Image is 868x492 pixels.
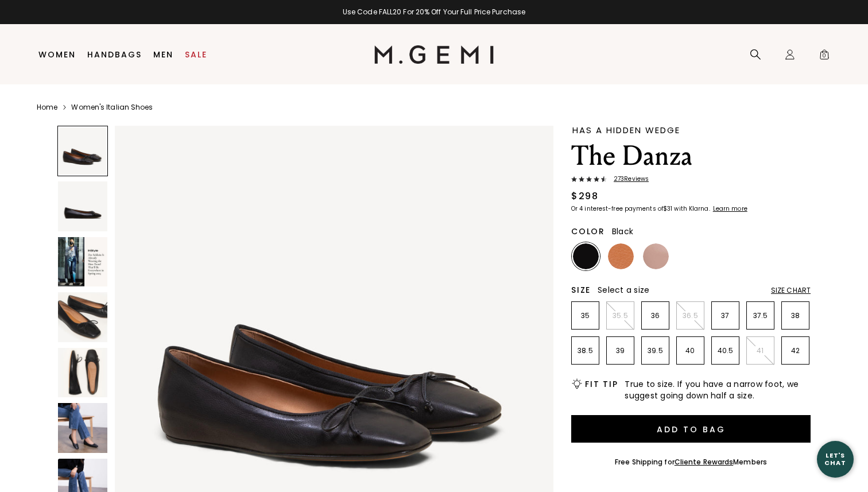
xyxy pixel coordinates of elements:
p: 41 [747,346,774,355]
img: The Danza [58,237,107,286]
img: Black [573,243,599,269]
p: 38 [782,311,809,320]
p: 39.5 [642,346,669,355]
p: 37 [712,311,739,320]
img: The Danza [58,403,107,452]
p: 38.5 [572,346,599,355]
span: 273 Review s [607,176,649,183]
span: True to size. If you have a narrow foot, we suggest going down half a size. [625,378,811,401]
span: Select a size [598,284,649,296]
span: Black [612,226,633,237]
p: 35.5 [607,311,634,320]
a: 273Reviews [571,176,811,185]
a: Home [37,103,57,112]
a: Handbags [87,50,142,59]
div: Size Chart [771,286,811,295]
p: 37.5 [747,311,774,320]
klarna-placement-style-body: Or 4 interest-free payments of [571,204,663,213]
a: Cliente Rewards [675,457,734,467]
div: Let's Chat [817,452,854,466]
p: 39 [607,346,634,355]
div: Free Shipping for Members [615,458,767,467]
img: The Danza [58,181,107,231]
h2: Fit Tip [585,379,618,389]
img: Antique Rose [643,243,669,269]
p: 40.5 [712,346,739,355]
button: Add to Bag [571,415,811,443]
img: Tan [608,243,634,269]
p: 36 [642,311,669,320]
klarna-placement-style-cta: Learn more [713,204,747,213]
h1: The Danza [571,140,811,172]
a: Learn more [712,206,747,212]
klarna-placement-style-body: with Klarna [674,204,711,213]
p: 36.5 [677,311,704,320]
img: The Danza [58,292,107,342]
img: M.Gemi [374,45,494,64]
div: Has A Hidden Wedge [572,126,811,134]
img: The Danza [58,348,107,397]
span: 0 [819,51,830,63]
a: Women [38,50,76,59]
h2: Size [571,285,591,295]
klarna-placement-style-amount: $31 [663,204,672,213]
p: 40 [677,346,704,355]
div: $298 [571,189,598,203]
a: Sale [185,50,207,59]
p: 35 [572,311,599,320]
a: Men [153,50,173,59]
h2: Color [571,227,605,236]
a: Women's Italian Shoes [71,103,153,112]
p: 42 [782,346,809,355]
